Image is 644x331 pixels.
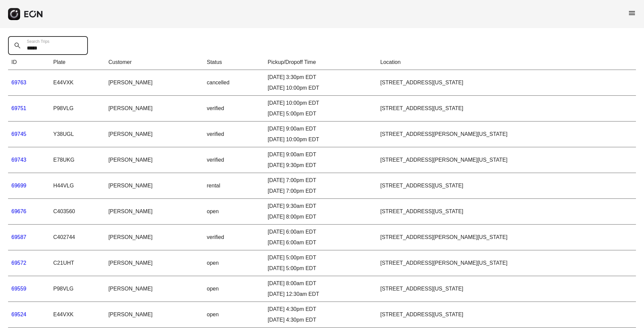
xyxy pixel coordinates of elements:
td: E44VXK [50,70,105,96]
td: verified [204,121,265,147]
td: Y38UGL [50,121,105,147]
div: [DATE] 6:00am EDT [268,228,374,236]
th: Status [204,55,265,70]
div: [DATE] 7:00pm EDT [268,187,374,195]
a: 69572 [11,260,26,266]
div: [DATE] 3:30pm EDT [268,73,374,81]
td: H44VLG [50,173,105,199]
td: open [204,250,265,276]
td: cancelled [204,70,265,96]
td: P98VLG [50,276,105,302]
div: [DATE] 9:30am EDT [268,202,374,210]
td: [PERSON_NAME] [105,147,203,173]
div: [DATE] 4:30pm EDT [268,305,374,313]
td: [PERSON_NAME] [105,250,203,276]
div: [DATE] 9:00am EDT [268,125,374,133]
div: [DATE] 8:00am EDT [268,279,374,287]
td: [PERSON_NAME] [105,199,203,225]
div: [DATE] 12:30am EDT [268,290,374,298]
a: 69587 [11,234,26,240]
td: verified [204,225,265,250]
td: [STREET_ADDRESS][US_STATE] [377,173,636,199]
a: 69745 [11,131,26,137]
a: 69699 [11,183,26,188]
div: [DATE] 4:30pm EDT [268,316,374,324]
th: Customer [105,55,203,70]
a: 69676 [11,209,26,214]
td: [STREET_ADDRESS][US_STATE] [377,302,636,328]
td: open [204,276,265,302]
a: 69559 [11,286,26,292]
a: 69524 [11,312,26,317]
td: [STREET_ADDRESS][PERSON_NAME][US_STATE] [377,225,636,250]
td: C21UHT [50,250,105,276]
th: Pickup/Dropoff Time [264,55,377,70]
td: [STREET_ADDRESS][PERSON_NAME][US_STATE] [377,121,636,147]
th: Plate [50,55,105,70]
td: [STREET_ADDRESS][US_STATE] [377,199,636,225]
td: E44VXK [50,302,105,328]
a: 69763 [11,80,26,85]
th: ID [8,55,50,70]
div: [DATE] 5:00pm EDT [268,264,374,272]
div: [DATE] 10:00pm EDT [268,136,374,144]
td: rental [204,173,265,199]
div: [DATE] 5:00pm EDT [268,254,374,262]
td: [STREET_ADDRESS][PERSON_NAME][US_STATE] [377,250,636,276]
a: 69751 [11,105,26,111]
td: [STREET_ADDRESS][PERSON_NAME][US_STATE] [377,147,636,173]
td: [STREET_ADDRESS][US_STATE] [377,96,636,121]
td: open [204,199,265,225]
td: C403560 [50,199,105,225]
th: Location [377,55,636,70]
td: verified [204,147,265,173]
a: 69743 [11,157,26,163]
td: [STREET_ADDRESS][US_STATE] [377,276,636,302]
td: [PERSON_NAME] [105,96,203,121]
td: [PERSON_NAME] [105,225,203,250]
div: [DATE] 10:00pm EDT [268,99,374,107]
td: C402744 [50,225,105,250]
label: Search Trips [27,39,49,44]
div: [DATE] 9:00am EDT [268,151,374,159]
td: [PERSON_NAME] [105,70,203,96]
td: [PERSON_NAME] [105,276,203,302]
td: P98VLG [50,96,105,121]
div: [DATE] 5:00pm EDT [268,110,374,118]
div: [DATE] 6:00am EDT [268,239,374,247]
td: E78UKG [50,147,105,173]
div: [DATE] 7:00pm EDT [268,176,374,184]
td: open [204,302,265,328]
span: menu [628,9,636,17]
td: [PERSON_NAME] [105,121,203,147]
td: [STREET_ADDRESS][US_STATE] [377,70,636,96]
td: verified [204,96,265,121]
div: [DATE] 9:30pm EDT [268,161,374,169]
td: [PERSON_NAME] [105,302,203,328]
div: [DATE] 8:00pm EDT [268,213,374,221]
div: [DATE] 10:00pm EDT [268,84,374,92]
td: [PERSON_NAME] [105,173,203,199]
